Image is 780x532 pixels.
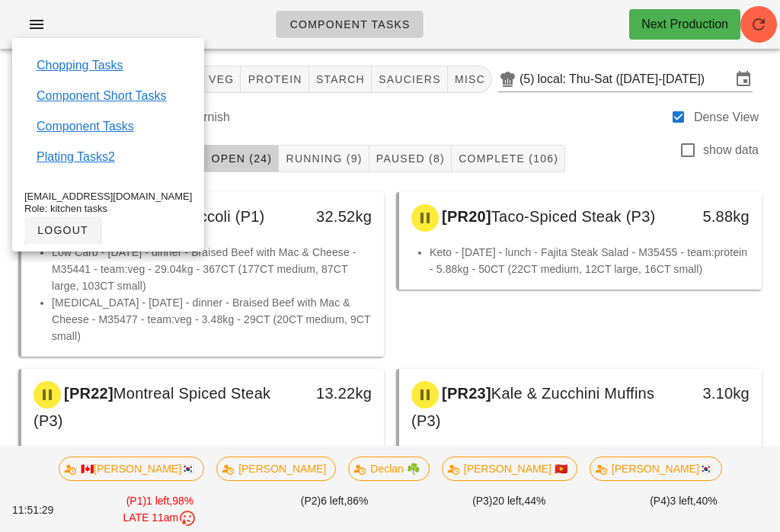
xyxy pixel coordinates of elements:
[703,143,759,158] label: show data
[69,457,194,480] span: 🇨🇦[PERSON_NAME]🇰🇷
[439,385,491,402] span: [PR23]
[641,15,728,34] div: Next Production
[694,110,759,125] label: Dense View
[679,204,750,229] div: 5.88kg
[37,117,134,136] a: Component Tasks
[451,457,567,480] span: [PERSON_NAME] 🇻🇳
[289,18,410,30] span: Component Tasks
[378,73,441,85] span: sauciers
[315,73,365,85] span: starch
[52,445,372,495] li: Full Nutrition - [DATE] - dinner - Steak & Mushroom Pasta - M35426 - team:protein - 13.22kg - 154...
[430,445,750,495] li: Keto - [DATE] - breakfast - Kale & Zucchini Egg Bites with Tzatziki - M35460 - team:protein - 3.1...
[422,490,596,530] div: (P3) 44%
[493,495,525,507] span: 20 left,
[210,152,272,165] span: Open (24)
[439,208,491,225] span: [PR20]
[204,145,279,172] button: Open (24)
[208,73,235,85] span: veg
[301,204,372,229] div: 32.52kg
[37,56,123,75] a: Chopping Tasks
[448,66,492,93] button: misc
[241,66,308,93] button: protein
[411,385,654,429] span: Kale & Zucchini Muffins (P3)
[34,385,270,429] span: Montreal Spiced Steak (P3)
[72,490,247,530] div: (P1) 98%
[202,66,241,93] button: veg
[226,457,326,480] span: [PERSON_NAME]
[247,73,302,85] span: protein
[61,385,113,402] span: [PR22]
[9,499,72,521] div: 11:51:29
[452,145,565,172] button: Complete (106)
[372,66,448,93] button: sauciers
[458,152,558,165] span: Complete (106)
[24,216,101,244] button: logout
[75,509,244,527] div: LATE 11am
[321,495,347,507] span: 6 left,
[309,66,372,93] button: starch
[24,203,192,215] div: Role: kitchen tasks
[679,381,750,405] div: 3.10kg
[146,495,172,507] span: 1 left,
[369,145,452,172] button: Paused (8)
[37,148,115,166] a: Plating Tasks2
[358,457,419,480] span: Declan ☘️
[37,87,166,105] a: Component Short Tasks
[248,490,422,530] div: (P2) 86%
[670,495,696,507] span: 3 left,
[37,224,88,236] span: logout
[454,73,485,85] span: misc
[430,244,750,277] li: Keto - [DATE] - lunch - Fajita Steak Salad - M35455 - team:protein - 5.88kg - 50CT (22CT medium, ...
[276,11,423,38] a: Component Tasks
[52,294,372,345] li: [MEDICAL_DATA] - [DATE] - dinner - Braised Beef with Mac & Cheese - M35477 - team:veg - 3.48kg - ...
[24,191,192,203] div: [EMAIL_ADDRESS][DOMAIN_NAME]
[596,490,771,530] div: (P4) 40%
[519,72,538,87] div: (5)
[376,152,445,165] span: Paused (8)
[279,145,369,172] button: Running (9)
[491,208,656,225] span: Taco-Spiced Steak (P3)
[599,457,711,480] span: [PERSON_NAME]🇰🇷
[52,244,372,294] li: Low Carb - [DATE] - dinner - Braised Beef with Mac & Cheese - M35441 - team:veg - 29.04kg - 367CT...
[285,152,362,165] span: Running (9)
[301,381,372,405] div: 13.22kg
